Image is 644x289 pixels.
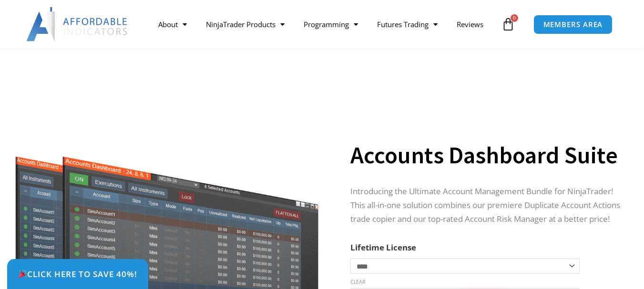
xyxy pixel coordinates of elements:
[149,13,196,35] a: About
[149,13,499,35] nav: Menu
[533,15,613,34] a: MEMBERS AREA
[350,139,620,172] h1: Accounts Dashboard Suite
[487,10,529,38] a: 0
[350,242,416,253] label: Lifetime License
[447,13,493,35] a: Reviews
[543,21,603,28] span: MEMBERS AREA
[196,13,294,35] a: NinjaTrader Products
[294,13,368,35] a: Programming
[26,7,129,41] img: LogoAI | Affordable Indicators – NinjaTrader
[511,14,518,22] span: 0
[7,259,148,289] a: 🎉Click Here to save 40%!
[368,13,447,35] a: Futures Trading
[18,270,137,278] span: Click Here to save 40%!
[350,185,620,226] p: Introducing the Ultimate Account Management Bundle for NinjaTrader! This all-in-one solution comb...
[19,270,27,278] img: 🎉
